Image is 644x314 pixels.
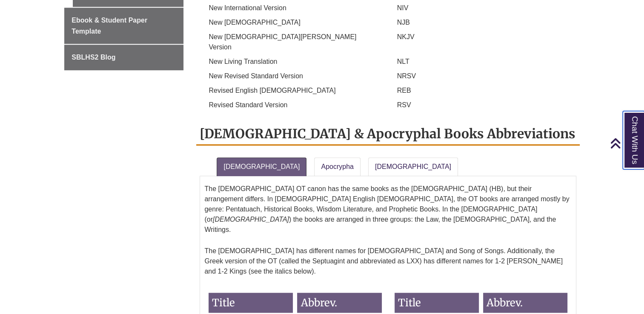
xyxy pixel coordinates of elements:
p: The [DEMOGRAPHIC_DATA] has different names for [DEMOGRAPHIC_DATA] and Song of Songs. Additionally... [204,243,571,280]
p: NKJV [390,32,574,42]
h3: Title [209,293,293,313]
h3: Abbrev. [483,293,567,313]
h2: [DEMOGRAPHIC_DATA] & Apocryphal Books Abbreviations [196,123,579,146]
p: Revised Standard Version [202,100,386,110]
a: [DEMOGRAPHIC_DATA] [217,157,306,176]
a: Ebook & Student Paper Template [64,8,183,44]
p: New Revised Standard Version [202,71,386,81]
p: NLT [390,57,574,67]
a: Back to Top [610,137,642,149]
p: NJB [390,17,574,28]
p: New International Version [202,3,386,13]
a: Apocrypha [314,157,361,176]
p: New [DEMOGRAPHIC_DATA][PERSON_NAME] Version [202,32,386,52]
span: Ebook & Student Paper Template [72,17,147,35]
p: New Living Translation [202,57,386,67]
span: SBLHS2 Blog [72,54,115,61]
a: [DEMOGRAPHIC_DATA] [368,157,458,176]
p: RSV [390,100,574,110]
p: Revised English [DEMOGRAPHIC_DATA] [202,86,386,96]
p: New [DEMOGRAPHIC_DATA] [202,17,386,28]
p: NIV [390,3,574,13]
h3: Title [395,293,479,313]
em: [DEMOGRAPHIC_DATA] [213,216,289,223]
p: NRSV [390,71,574,81]
p: REB [390,86,574,96]
p: The [DEMOGRAPHIC_DATA] OT canon has the same books as the [DEMOGRAPHIC_DATA] (HB), but their arra... [204,180,571,238]
h3: Abbrev. [297,293,381,313]
a: SBLHS2 Blog [64,45,183,70]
